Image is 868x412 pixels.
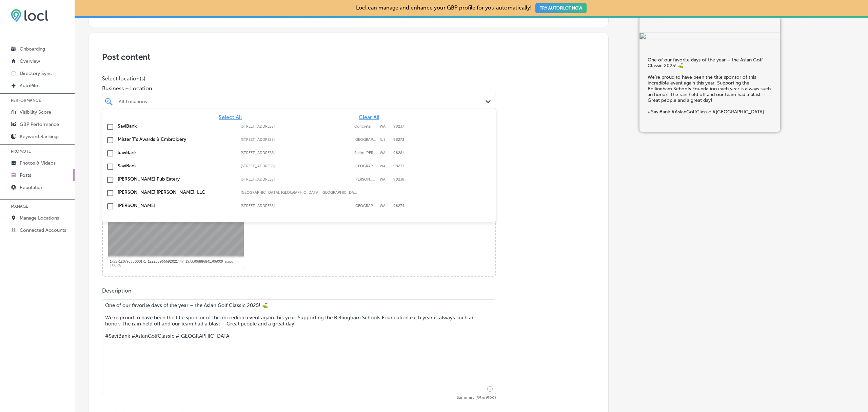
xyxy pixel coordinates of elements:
p: Select location(s) [102,75,496,82]
label: 98233 [393,164,404,168]
p: Posts [20,172,31,178]
p: Overview [20,58,40,64]
label: 98284 [393,151,405,155]
label: Mister T's Awards & Embroidery [118,136,234,142]
label: SaviBank [118,163,234,169]
label: 98273 [393,137,404,142]
p: Connected Accounts [20,227,66,233]
p: Visibility Score [20,109,51,115]
span: Business + Location [102,85,496,92]
label: Washington [380,137,390,142]
label: WA [380,177,390,182]
p: Onboarding [20,46,45,52]
label: Conway [354,177,376,182]
label: WA [380,164,390,168]
img: 12d98b3f-506c-43c5-ae08-87e6d5fcc861 [639,33,780,41]
label: SaviBank [118,123,234,129]
h3: Post content [102,52,595,62]
div: All Locations [119,98,486,104]
p: Reputation [20,185,43,190]
textarea: One of our favorite days of the year – the Aslan Golf Classic 2025! ⛳ We’re proud to have been th... [102,299,496,394]
label: WA [380,124,390,129]
label: Woods MarCom, LLC [118,189,234,195]
button: TRY AUTOPILOT NOW [535,3,587,13]
p: AutoPilot [20,83,40,89]
label: Skagit County, WA, USA | Whatcom County, WA, USA | Snohomish County, WA, USA [241,190,357,195]
label: 45872 Main Street [241,124,351,129]
label: 98274 [393,204,405,208]
label: SaviBank [118,150,234,155]
label: 98237 [393,124,404,129]
img: 6efc1275baa40be7c98c3b36c6bfde44.png [11,9,48,22]
label: WA [380,151,390,155]
span: Select All [219,114,242,120]
span: Clear All [359,114,379,120]
label: Chinn GYN [118,203,234,208]
label: 18611 Main Street [241,177,351,182]
label: Mount Vernon [354,137,376,142]
p: Directory Sync [20,71,52,76]
span: Summary (354/1500) [102,396,496,400]
label: Description [102,287,132,294]
p: Manage Locations [20,215,59,221]
label: Burlington [354,164,376,168]
label: Concrete [354,124,376,129]
p: Photos & Videos [20,160,56,166]
label: Mount Vernon [354,204,376,208]
label: 203 Ball Street [241,151,351,155]
span: Insert emoji [484,385,493,393]
label: 2615 Old Hwy 99 South Road; [241,137,351,142]
label: WA [380,204,390,208]
label: 111 S 12th St; Suite A [241,204,351,208]
label: Sedro Woolley [354,151,376,155]
h5: One of our favorite days of the year – the Aslan Golf Classic 2025! ⛳ We’re proud to have been th... [648,57,772,115]
p: GBP Performance [20,121,59,127]
label: Conway's Pub Eatery [118,176,234,182]
label: 1020 S. Burlington Blvd [241,164,351,168]
p: Keyword Rankings [20,134,59,139]
label: 98238 [393,177,405,182]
